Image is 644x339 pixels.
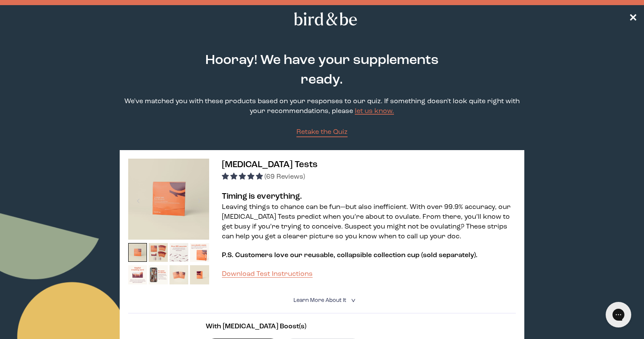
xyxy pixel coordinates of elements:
[222,174,264,180] span: 4.96 stars
[170,243,189,262] img: thumbnail image
[222,160,318,169] span: [MEDICAL_DATA] Tests
[222,252,476,259] span: P.S. Customers love our reusable, collapsible collection cup (sold separately)
[170,265,189,284] img: thumbnail image
[348,298,356,303] i: <
[120,97,525,116] p: We've matched you with these products based on your responses to our quiz. If something doesn't l...
[201,51,443,90] h2: Hooray! We have your supplements ready.
[293,298,346,303] span: Learn More About it
[222,203,516,242] p: Leaving things to chance can be fun—but also inefficient. With over 99.9% accuracy, our [MEDICAL_...
[190,243,209,262] img: thumbnail image
[222,192,302,201] strong: Timing is everything.
[629,12,637,26] a: ✕
[206,322,438,332] p: With [MEDICAL_DATA] Boost(s)
[222,271,313,278] a: Download Test Instructions
[264,174,305,180] span: (69 Reviews)
[128,265,147,284] img: thumbnail image
[629,14,637,24] span: ✕
[190,265,209,284] img: thumbnail image
[128,159,209,240] img: thumbnail image
[128,243,147,262] img: thumbnail image
[149,243,168,262] img: thumbnail image
[149,265,168,284] img: thumbnail image
[476,252,477,259] span: .
[296,127,348,137] a: Retake the Quiz
[296,129,348,136] span: Retake the Quiz
[355,108,394,115] a: let us know.
[601,299,635,330] iframe: Gorgias live chat messenger
[293,296,351,304] summary: Learn More About it <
